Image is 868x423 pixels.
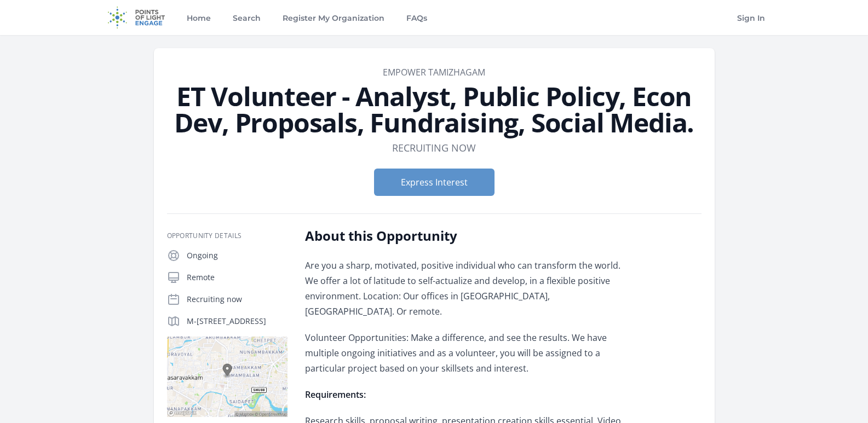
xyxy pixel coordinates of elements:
[305,330,625,376] p: Volunteer Opportunities: Make a difference, and see the results. We have multiple ongoing initiat...
[187,272,288,283] p: Remote
[187,250,288,261] p: Ongoing
[167,83,702,136] h1: ET Volunteer - Analyst, Public Policy, Econ Dev, Proposals, Fundraising, Social Media.
[167,231,288,240] h3: Opportunity Details
[167,337,288,417] img: Map
[187,316,288,327] p: M-[STREET_ADDRESS]
[187,294,288,305] p: Recruiting now
[305,227,625,245] h2: About this Opportunity
[392,140,476,155] dd: Recruiting now
[305,389,366,401] strong: Requirements:
[305,258,625,319] p: Are you a sharp, motivated, positive individual who can transform the world. We offer a lot of la...
[383,66,485,78] a: Empower Tamizhagam
[374,169,495,196] button: Express Interest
